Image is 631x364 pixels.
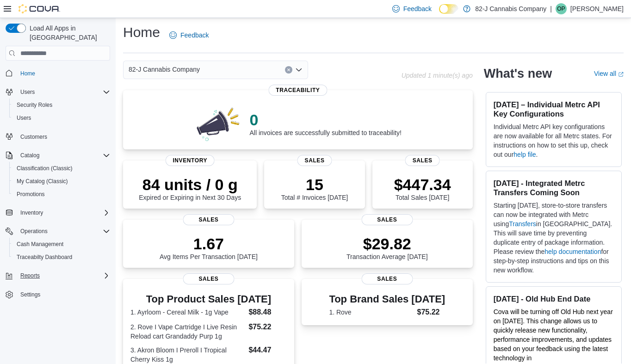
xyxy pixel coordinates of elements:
span: Traceabilty Dashboard [13,252,110,263]
span: Feedback [403,4,432,13]
a: Traceabilty Dashboard [13,252,76,263]
button: Users [2,86,114,99]
span: Users [20,88,35,96]
span: Inventory [165,155,215,166]
button: My Catalog (Classic) [9,175,114,188]
span: Home [17,67,110,79]
button: Settings [2,288,114,301]
div: Avg Items Per Transaction [DATE] [160,234,258,260]
span: Catalog [20,152,39,159]
p: $447.34 [394,175,451,194]
span: Users [17,114,31,122]
span: Operations [20,228,48,235]
button: Users [9,111,114,124]
button: Home [2,66,114,80]
dd: $88.48 [248,307,286,318]
button: Promotions [9,188,114,201]
button: Open list of options [295,66,303,74]
h1: Home [123,23,160,42]
img: 0 [194,105,242,142]
button: Catalog [17,150,43,161]
span: Security Roles [17,101,52,109]
h3: Top Product Sales [DATE] [130,294,287,305]
span: My Catalog (Classic) [13,176,110,187]
a: help file [513,151,536,158]
button: Inventory [17,207,47,218]
span: Classification (Classic) [17,165,73,172]
span: Sales [361,214,413,225]
a: Home [17,68,39,79]
button: Classification (Classic) [9,162,114,175]
button: Clear input [285,66,292,74]
button: Inventory [2,206,114,219]
span: Sales [297,155,332,166]
dd: $44.47 [248,345,286,356]
div: All invoices are successfully submitted to traceability! [250,111,402,136]
a: Feedback [166,26,212,44]
button: Reports [17,270,43,281]
div: Transaction Average [DATE] [346,234,428,260]
span: Inventory [20,209,43,216]
button: Traceabilty Dashboard [9,251,114,264]
p: Individual Metrc API key configurations are now available for all Metrc states. For instructions ... [494,122,614,159]
span: Settings [17,289,110,300]
span: Sales [183,273,234,284]
button: Reports [2,269,114,282]
a: Classification (Classic) [13,163,76,174]
p: Starting [DATE], store-to-store transfers can now be integrated with Metrc using in [GEOGRAPHIC_D... [494,201,614,275]
nav: Complex example [6,62,110,325]
a: Users [13,112,35,123]
p: Updated 1 minute(s) ago [402,72,473,79]
h3: [DATE] - Integrated Metrc Transfers Coming Soon [494,179,614,197]
span: Promotions [17,191,45,198]
img: Cova [19,4,60,13]
span: Customers [17,131,110,142]
a: Transfers [509,220,536,228]
p: 0 [250,111,402,129]
a: Cash Management [13,239,67,250]
span: Cash Management [17,241,63,248]
span: Security Roles [13,99,110,111]
span: Load All Apps in [GEOGRAPHIC_DATA] [26,24,110,42]
span: Reports [17,270,110,281]
span: Sales [183,214,234,225]
dt: 1. Ayrloom - Cereal Milk - 1g Vape [130,308,245,317]
span: Sales [405,155,440,166]
p: 84 units / 0 g [139,175,241,194]
a: Promotions [13,189,49,200]
a: Settings [17,289,44,300]
p: | [550,3,552,14]
div: Expired or Expiring in Next 30 Days [139,175,241,201]
h3: Top Brand Sales [DATE] [329,294,445,305]
a: View allExternal link [594,70,624,77]
svg: External link [618,72,624,77]
a: Customers [17,131,51,142]
p: 15 [281,175,348,194]
a: My Catalog (Classic) [13,176,72,187]
div: Omar Price [556,3,567,14]
dd: $75.22 [417,307,445,318]
p: 82-J Cannabis Company [475,3,546,14]
span: Users [17,86,110,98]
dt: 2. Rove I Vape Cartridge I Live Resin Reload cart Grandaddy Purp 1g [130,322,245,341]
span: Classification (Classic) [13,163,110,174]
span: Inventory [17,207,110,218]
div: Total Sales [DATE] [394,175,451,201]
input: Dark Mode [439,4,458,14]
span: Feedback [180,31,209,40]
h3: [DATE] - Old Hub End Date [494,294,614,303]
button: Operations [17,226,51,237]
button: Users [17,86,38,98]
span: Operations [17,226,110,237]
span: My Catalog (Classic) [17,178,68,185]
button: Operations [2,225,114,238]
span: OP [557,3,565,14]
span: Catalog [17,150,110,161]
p: $29.82 [346,234,428,253]
span: Cash Management [13,239,110,250]
span: Home [20,70,35,77]
button: Catalog [2,149,114,162]
dd: $75.22 [248,321,286,333]
h3: [DATE] – Individual Metrc API Key Configurations [494,100,614,118]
